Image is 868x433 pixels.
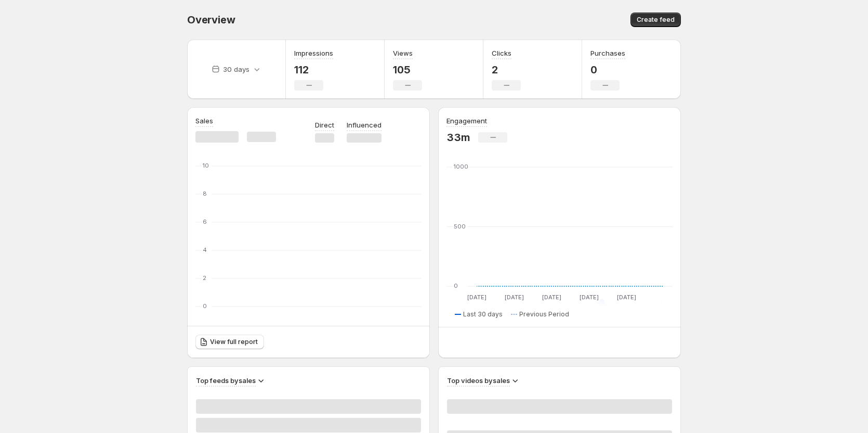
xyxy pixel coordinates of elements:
span: Last 30 days [463,310,503,319]
h3: Sales [195,116,213,126]
p: 112 [294,63,333,76]
p: 2 [492,63,521,76]
text: [DATE] [580,294,599,301]
text: 0 [454,282,458,289]
text: 500 [454,223,466,230]
h3: Purchases [590,48,625,58]
p: 33m [446,131,470,144]
h3: Engagement [446,116,487,126]
h3: Top videos by sales [447,375,510,386]
span: View full report [210,338,258,346]
p: 105 [393,63,422,76]
text: 2 [203,274,206,282]
span: Previous Period [519,310,569,319]
text: 0 [203,302,207,310]
text: [DATE] [617,294,636,301]
text: 4 [203,246,207,253]
text: 8 [203,190,207,197]
text: [DATE] [542,294,561,301]
text: [DATE] [467,294,486,301]
h3: Impressions [294,48,333,58]
text: 1000 [454,163,468,170]
h3: Top feeds by sales [196,375,256,386]
a: View full report [195,335,264,349]
p: Direct [315,120,334,130]
text: 10 [203,162,209,169]
text: 6 [203,218,207,225]
p: 0 [590,63,625,76]
h3: Views [393,48,413,58]
p: 30 days [223,64,249,74]
span: Overview [187,14,235,26]
span: Create feed [637,16,675,24]
h3: Clicks [492,48,511,58]
p: Influenced [347,120,382,130]
text: [DATE] [505,294,524,301]
button: Create feed [630,12,681,27]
